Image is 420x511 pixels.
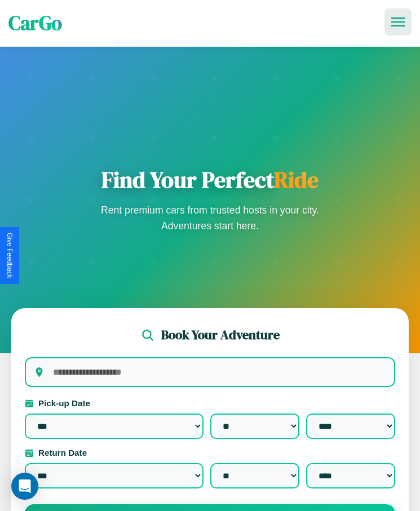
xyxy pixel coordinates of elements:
h1: Find Your Perfect [98,166,323,193]
label: Pick-up Date [25,398,395,408]
div: Open Intercom Messenger [11,473,38,500]
p: Rent premium cars from trusted hosts in your city. Adventures start here. [98,202,323,234]
h2: Book Your Adventure [161,326,280,344]
div: Give Feedback [6,233,14,278]
span: Ride [274,165,319,195]
span: CarGo [8,10,62,37]
label: Return Date [25,448,395,457]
